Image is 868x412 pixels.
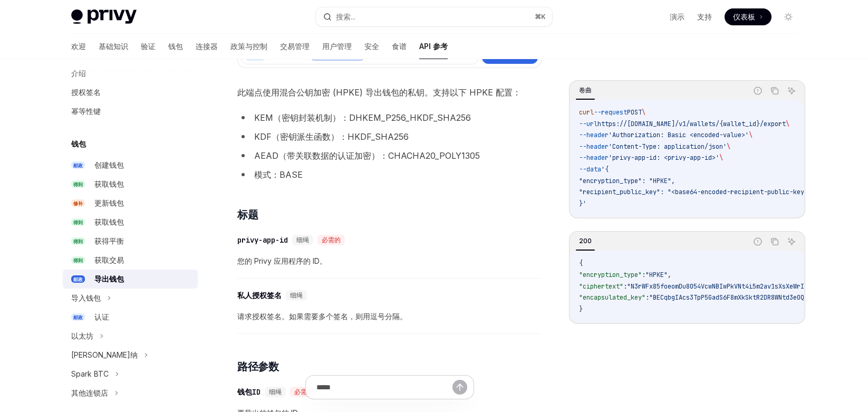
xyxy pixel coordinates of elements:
[71,369,109,378] font: Spark BTC
[168,34,183,59] a: 钱包
[642,271,645,279] span: :
[579,271,642,279] span: "encryption_type"
[71,34,86,59] a: 欢迎
[322,236,341,244] font: 必需的
[623,282,627,291] span: :
[336,12,355,21] font: 搜索...
[579,154,609,162] span: --header
[780,8,797,25] button: 切换暗模式
[254,150,480,161] font: AEAD（带关联数据的认证加密）：CHACHA20_POLY1305
[63,251,198,270] a: 得到获取交易
[237,312,407,321] font: 请求授权签名。如果需要多个签名，则用逗号分隔。
[579,86,592,94] font: 卷曲
[768,235,782,248] button: 复制代码块中的内容
[94,274,124,283] font: 导出钱包
[579,282,623,291] span: "ciphertext"
[63,308,198,327] a: 邮政认证
[579,188,812,196] span: "recipient_public_key": "<base64-encoded-recipient-public-key>"
[627,108,642,117] span: POST
[609,154,719,162] span: 'privy-app-id: <privy-app-id>'
[73,181,83,187] font: 得到
[645,271,668,279] span: "HPKE"
[579,259,583,267] span: {
[751,84,765,98] button: 报告错误代码
[63,175,198,194] a: 得到获取钱包
[63,102,198,121] a: 幂等性键
[254,169,303,180] font: 模式：BASE
[237,360,278,373] font: 路径参数
[316,7,552,26] button: 搜索...⌘K
[727,142,730,151] span: \
[579,120,597,128] span: --url
[725,8,771,25] a: 仪表板
[71,331,93,340] font: 以太坊
[73,219,83,225] font: 得到
[94,179,124,188] font: 获取钱包
[71,293,101,302] font: 导入钱包
[94,198,124,207] font: 更新钱包
[280,34,310,59] a: 交易管理
[579,293,645,302] span: "encapsulated_key"
[63,327,198,346] button: 以太坊
[668,271,671,279] span: ,
[601,165,609,174] span: '{
[296,236,309,244] font: 细绳
[733,12,755,21] font: 仪表板
[73,200,83,206] font: 修补
[364,34,379,59] a: 安全
[768,84,782,98] button: 复制代码块中的内容
[73,162,83,168] font: 邮政
[63,156,198,175] a: 邮政创建钱包
[237,235,288,245] font: privy-app-id
[579,199,586,208] span: }'
[535,13,541,21] font: ⌘
[196,34,218,59] a: 连接器
[786,120,789,128] span: \
[579,131,609,139] span: --header
[392,42,407,51] font: 食谱
[71,9,137,24] img: 灯光标志
[94,217,124,226] font: 获取钱包
[63,83,198,102] a: 授权签名
[670,12,684,21] font: 演示
[280,42,310,51] font: 交易管理
[230,42,267,51] font: 政策与控制
[392,34,407,59] a: 食谱
[594,108,627,117] span: --request
[785,84,798,98] button: 询问人工智能
[419,34,448,59] a: API 参考
[73,314,83,320] font: 邮政
[579,165,601,174] span: --data
[419,42,448,51] font: API 参考
[751,235,765,248] button: 报告错误代码
[71,107,101,116] font: 幂等性键
[364,42,379,51] font: 安全
[254,131,409,142] font: KDF（密钥派生函数）：HKDF_SHA256
[579,108,594,117] span: curl
[237,256,327,265] font: 您的 Privy 应用程序的 ID。
[141,42,156,51] font: 验证
[99,42,128,51] font: 基础知识
[73,257,83,263] font: 得到
[609,131,749,139] span: 'Authorization: Basic <encoded-value>'
[71,139,86,148] font: 钱包
[579,177,675,185] span: "encryption_type": "HPKE",
[642,108,645,117] span: \
[71,42,86,51] font: 欢迎
[785,235,798,248] button: 询问人工智能
[63,289,198,308] button: 导入钱包
[73,276,83,282] font: 邮政
[63,270,198,289] a: 邮政导出钱包
[645,293,649,302] span: :
[579,305,583,313] span: }
[168,42,183,51] font: 钱包
[609,142,727,151] span: 'Content-Type: application/json'
[63,384,198,403] button: 其他连锁店
[237,208,258,221] font: 标题
[73,238,83,244] font: 得到
[316,376,452,399] input: 提问...
[237,291,282,300] font: 私人授权签名
[697,12,712,21] font: 支持
[71,388,108,397] font: 其他连锁店
[541,13,546,21] font: K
